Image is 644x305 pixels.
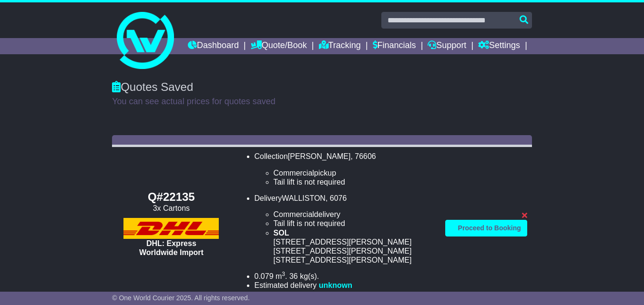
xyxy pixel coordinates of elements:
[274,237,436,246] div: [STREET_ADDRESS][PERSON_NAME]
[289,272,298,280] span: 36
[251,38,307,54] a: Quote/Book
[300,272,319,280] span: kg(s).
[319,38,361,54] a: Tracking
[255,152,436,187] li: Collection
[274,228,436,237] div: SOL
[117,204,225,213] div: 3x Cartons
[326,194,347,202] span: , 6076
[123,218,219,239] img: DHL: Express Worldwide Import
[274,169,314,177] span: Commercial
[282,271,285,277] sup: 3
[274,219,436,228] li: Tail lift is not required
[478,38,520,54] a: Settings
[350,152,376,160] span: , 76606
[139,239,204,256] span: DHL: Express Worldwide Import
[112,97,532,107] p: You can see actual prices for quotes saved
[319,281,352,289] span: unknown
[373,38,416,54] a: Financials
[117,190,225,204] div: Q#22135
[274,168,436,177] li: pickup
[274,210,436,219] li: delivery
[274,246,436,256] div: [STREET_ADDRESS][PERSON_NAME]
[255,194,436,265] li: Delivery
[274,256,436,265] div: [STREET_ADDRESS][PERSON_NAME]
[255,272,274,280] span: 0.079
[282,194,326,202] span: WALLISTON
[445,220,527,236] a: Proceed to Booking
[428,38,466,54] a: Support
[255,281,436,290] li: Estimated delivery
[274,210,314,218] span: Commercial
[288,152,351,160] span: [PERSON_NAME]
[188,38,239,54] a: Dashboard
[112,294,250,302] span: © One World Courier 2025. All rights reserved.
[112,80,532,94] div: Quotes Saved
[274,177,436,187] li: Tail lift is not required
[276,272,287,280] span: m .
